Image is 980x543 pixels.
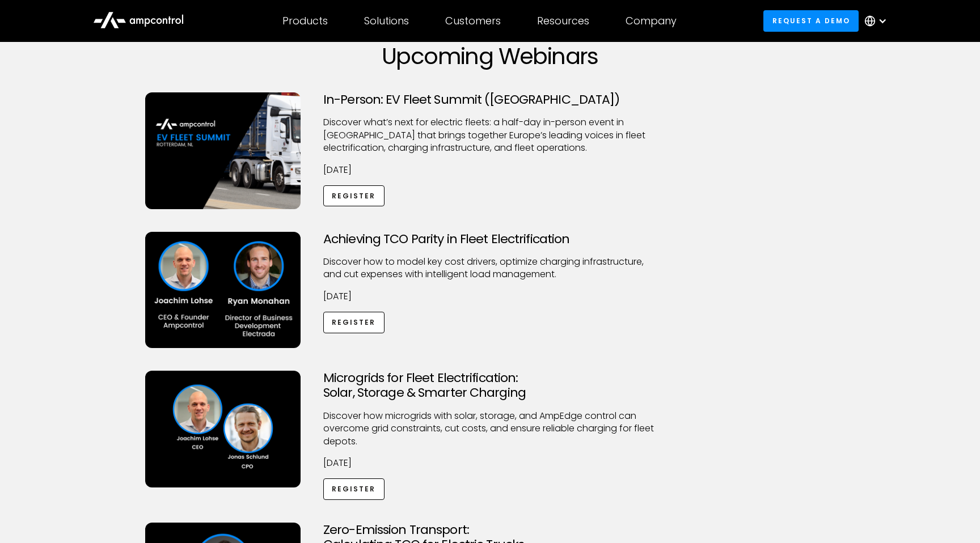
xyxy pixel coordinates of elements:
a: Register [323,478,385,499]
h1: Upcoming Webinars [145,43,835,70]
h3: In-Person: EV Fleet Summit ([GEOGRAPHIC_DATA]) [323,92,657,107]
p: ​Discover what’s next for electric fleets: a half-day in-person event in [GEOGRAPHIC_DATA] that b... [323,116,657,154]
div: Solutions [364,15,409,27]
div: Customers [445,15,501,27]
a: Request a demo [763,10,859,31]
p: Discover how to model key cost drivers, optimize charging infrastructure, and cut expenses with i... [323,256,657,281]
p: [DATE] [323,164,657,176]
div: Resources [537,15,589,27]
div: Products [282,15,328,27]
a: Register [323,312,385,333]
h3: Microgrids for Fleet Electrification: Solar, Storage & Smarter Charging [323,371,657,401]
p: Discover how microgrids with solar, storage, and AmpEdge control can overcome grid constraints, c... [323,410,657,448]
h3: Achieving TCO Parity in Fleet Electrification [323,232,657,247]
p: [DATE] [323,457,657,469]
p: [DATE] [323,290,657,303]
div: Company [626,15,677,27]
a: Register [323,185,385,206]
